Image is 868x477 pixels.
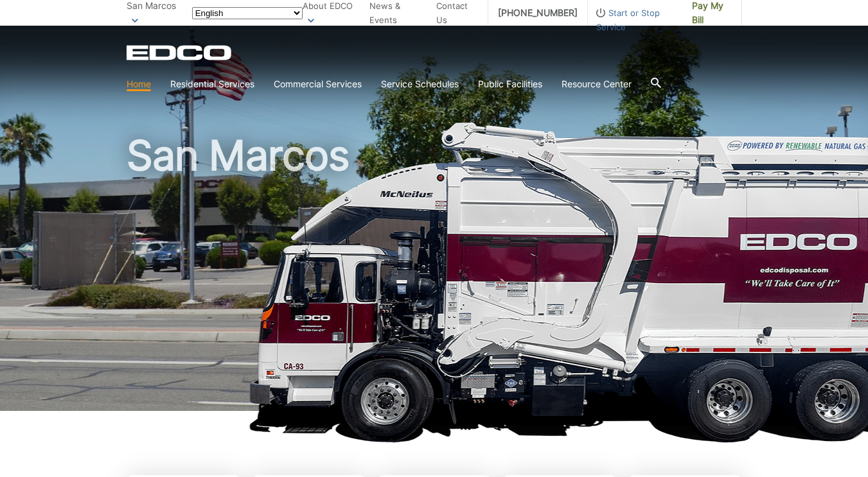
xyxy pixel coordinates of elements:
a: Home [127,77,151,91]
select: Select a language [192,7,303,19]
a: Service Schedules [381,77,459,91]
a: EDCD logo. Return to the homepage. [127,45,233,60]
a: Resource Center [562,77,632,91]
a: Commercial Services [274,77,362,91]
a: Residential Services [170,77,254,91]
a: Public Facilities [478,77,542,91]
h1: San Marcos [127,135,742,417]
